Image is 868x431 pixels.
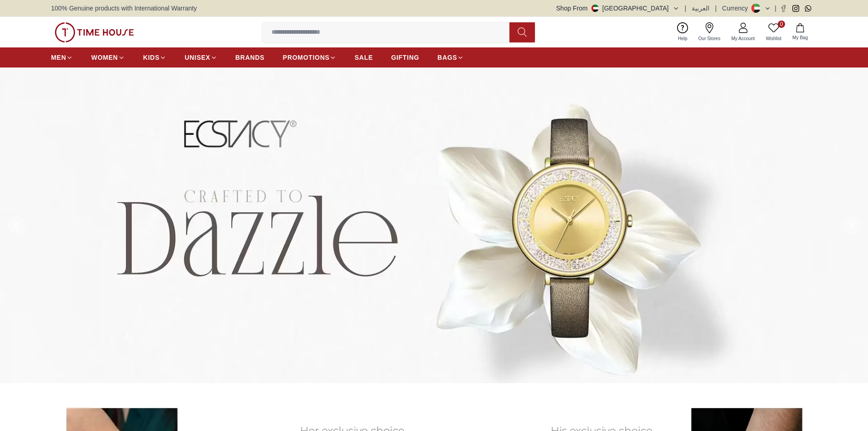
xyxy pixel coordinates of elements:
[143,53,159,62] span: KIDS
[283,49,337,66] a: PROMOTIONS
[805,5,812,12] a: Whatsapp
[91,53,118,62] span: WOMEN
[185,49,217,66] a: UNISEX
[354,49,373,66] a: SALE
[685,4,687,13] span: |
[391,53,419,62] span: GIFTING
[236,49,265,66] a: BRANDS
[591,5,599,12] img: United Arab Emirates
[556,4,679,13] button: Shop From[GEOGRAPHIC_DATA]
[762,35,785,42] span: Wishlist
[185,53,210,62] span: UNISEX
[283,53,330,62] span: PROMOTIONS
[760,21,787,44] a: 0Wishlist
[728,35,759,42] span: My Account
[354,53,373,62] span: SALE
[693,21,726,44] a: Our Stores
[692,4,709,13] button: العربية
[695,35,724,42] span: Our Stores
[789,34,812,41] span: My Bag
[437,53,457,62] span: BAGS
[674,35,691,42] span: Help
[673,21,693,44] a: Help
[780,5,787,12] a: Facebook
[391,49,419,66] a: GIFTING
[51,49,73,66] a: MEN
[715,4,717,13] span: |
[55,22,134,42] img: ...
[91,49,125,66] a: WOMEN
[236,53,265,62] span: BRANDS
[792,5,799,12] a: Instagram
[51,53,66,62] span: MEN
[722,4,752,13] div: Currency
[51,4,197,13] span: 100% Genuine products with International Warranty
[778,21,785,28] span: 0
[787,21,813,43] button: My Bag
[775,4,776,13] span: |
[437,49,464,66] a: BAGS
[143,49,166,66] a: KIDS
